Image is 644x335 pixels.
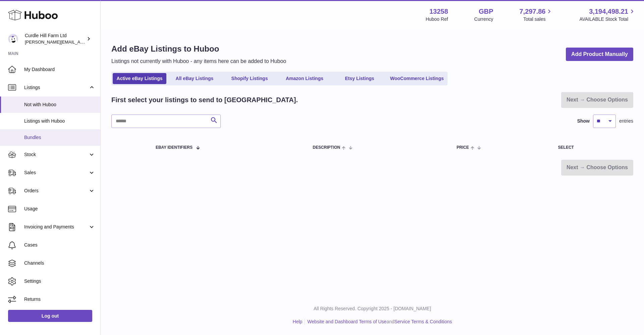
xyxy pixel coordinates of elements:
[24,66,95,73] span: My Dashboard
[457,145,469,150] span: Price
[24,188,88,194] span: Orders
[589,7,628,16] span: 3,194,498.21
[474,16,493,22] div: Currency
[307,319,386,324] a: Website and Dashboard Terms of Use
[313,145,340,150] span: Description
[8,34,18,44] img: charlotte@diddlysquatfarmshop.com
[579,16,636,22] span: AVAILABLE Stock Total
[106,306,639,312] p: All Rights Reserved. Copyright 2025 - [DOMAIN_NAME]
[8,310,92,322] a: Log out
[429,7,448,16] strong: 13258
[479,7,493,16] strong: GBP
[523,16,553,22] span: Total sales
[520,7,546,16] span: 7,297.86
[25,39,135,45] span: [PERSON_NAME][EMAIL_ADDRESS][DOMAIN_NAME]
[24,260,95,266] span: Channels
[388,73,446,84] a: WooCommerce Listings
[566,48,633,61] a: Add Product Manually
[293,319,303,324] a: Help
[113,73,166,84] a: Active eBay Listings
[24,206,95,212] span: Usage
[619,118,633,124] span: entries
[223,73,276,84] a: Shopify Listings
[156,145,193,150] span: eBay Identifiers
[24,296,95,303] span: Returns
[24,278,95,284] span: Settings
[24,224,88,230] span: Invoicing and Payments
[426,16,448,22] div: Huboo Ref
[111,44,286,54] h1: Add eBay Listings to Huboo
[111,58,286,65] p: Listings not currently with Huboo - any items here can be added to Huboo
[333,73,386,84] a: Etsy Listings
[24,170,88,176] span: Sales
[24,134,95,141] span: Bundles
[558,145,627,150] div: Select
[24,102,95,108] span: Not with Huboo
[520,7,553,22] a: 7,297.86 Total sales
[24,151,88,158] span: Stock
[24,242,95,248] span: Cases
[579,7,636,22] a: 3,194,498.21 AVAILABLE Stock Total
[25,32,85,45] div: Curdle Hill Farm Ltd
[24,84,88,91] span: Listings
[24,118,95,124] span: Listings with Huboo
[305,319,452,325] li: and
[577,118,590,124] label: Show
[111,95,298,105] h2: First select your listings to send to [GEOGRAPHIC_DATA].
[278,73,331,84] a: Amazon Listings
[168,73,221,84] a: All eBay Listings
[394,319,452,324] a: Service Terms & Conditions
